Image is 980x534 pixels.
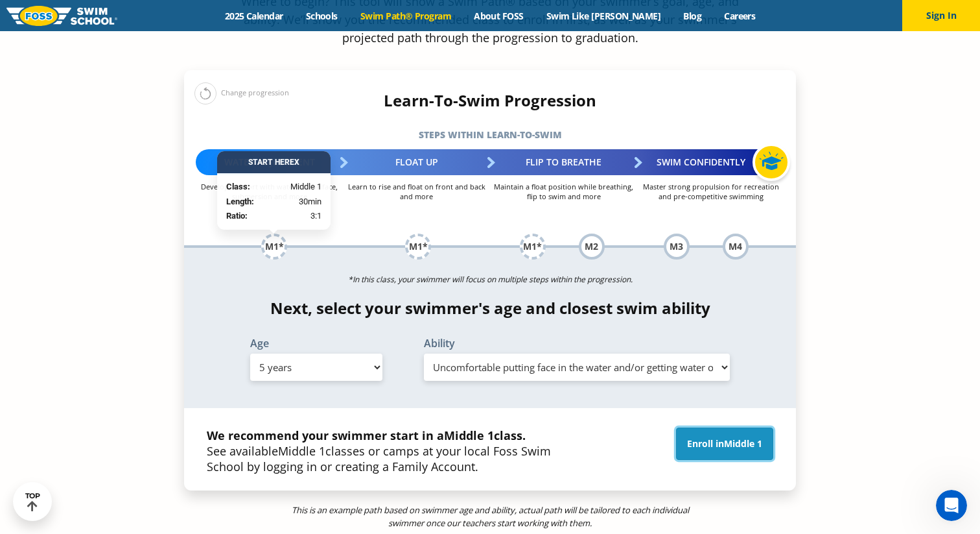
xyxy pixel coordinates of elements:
[226,197,254,206] strong: Length:
[184,126,796,144] h5: Steps within Learn-to-Swim
[535,10,672,22] a: Swim Like [PERSON_NAME]
[424,338,730,348] label: Ability
[250,338,382,348] label: Age
[724,437,762,450] span: Middle 1
[637,182,784,201] p: Master strong propulsion for recreation and pre-competitive swimming
[463,10,535,22] a: About FOSS
[664,234,690,260] div: M3
[290,180,321,193] span: Middle 1
[672,10,713,22] a: Blog
[299,195,321,208] span: 30min
[184,91,796,110] h4: Learn-To-Swim Progression
[713,10,767,22] a: Careers
[278,443,325,459] span: Middle 1
[196,182,343,201] p: Develop comfort with water on the face, submersion and more
[490,149,637,175] div: Flip to Breathe
[226,211,248,221] strong: Ratio:
[288,504,692,529] p: This is an example path based on swimmer age and ability, actual path will be tailored to each in...
[184,271,796,289] p: *In this class, your swimmer will focus on multiple steps within the progression.
[343,149,490,175] div: Float Up
[343,182,490,201] p: Learn to rise and float on front and back and more
[676,428,773,460] a: Enroll inMiddle 1
[213,10,294,22] a: 2025 Calendar
[936,490,967,521] iframe: Intercom live chat
[207,428,526,443] strong: We recommend your swimmer start in a class.
[294,10,349,22] a: Schools
[444,428,494,443] span: Middle 1
[294,158,299,167] span: X
[579,234,605,260] div: M2
[6,6,117,26] img: FOSS Swim School Logo
[194,82,289,104] div: Change progression
[637,149,784,175] div: Swim Confidently
[196,149,343,175] div: Water Adjustment
[184,299,796,317] h4: Next, select your swimmer's age and closest swim ability
[226,182,250,191] strong: Class:
[207,428,580,474] p: See available classes or camps at your local Foss Swim School by logging in or creating a Family ...
[490,182,637,201] p: Maintain a float position while breathing, flip to swim and more
[25,492,40,512] div: TOP
[723,234,749,260] div: M4
[349,10,462,22] a: Swim Path® Program
[310,210,321,223] span: 3:1
[217,151,331,173] div: Start Here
